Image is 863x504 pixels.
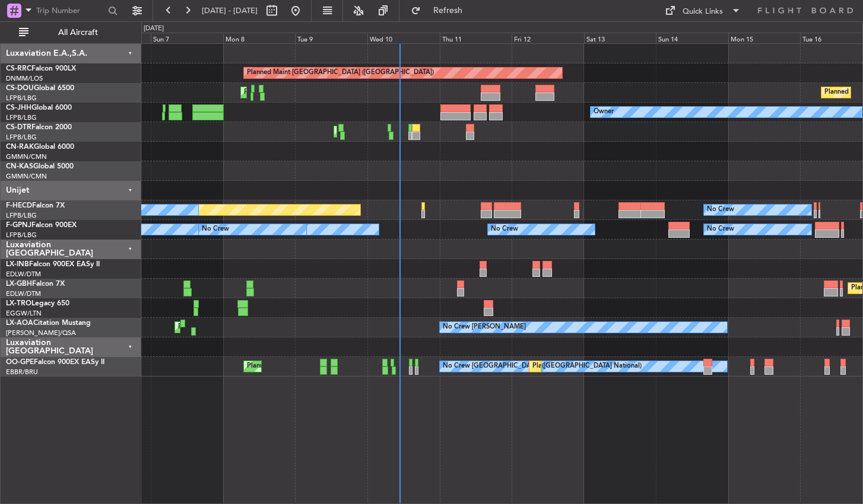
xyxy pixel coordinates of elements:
[6,359,34,366] span: OO-GPE
[6,202,65,209] a: F-HECDFalcon 7X
[423,7,473,15] span: Refresh
[6,124,31,131] span: CS-DTR
[6,280,32,288] span: LX-GBH
[6,368,38,377] a: EBBR/BRU
[594,103,614,121] div: Owner
[151,33,223,43] div: Sun 7
[6,222,77,229] a: F-GPNJFalcon 900EX
[728,33,801,43] div: Mon 15
[6,309,42,318] a: EGGW/LTN
[683,6,723,18] div: Quick Links
[6,231,37,240] a: LFPB/LBG
[36,2,104,20] input: Trip Number
[6,211,37,220] a: LFPB/LBG
[6,270,41,279] a: EDLW/DTM
[6,152,47,161] a: GMMN/CMN
[144,24,164,34] div: [DATE]
[6,133,37,142] a: LFPB/LBG
[6,143,34,151] span: CN-RAK
[6,300,31,307] span: LX-TRO
[223,33,296,43] div: Mon 8
[443,358,642,375] div: No Crew [GEOGRAPHIC_DATA] ([GEOGRAPHIC_DATA] National)
[532,358,747,375] div: Planned Maint [GEOGRAPHIC_DATA] ([GEOGRAPHIC_DATA] National)
[6,113,37,122] a: LFPB/LBG
[6,124,72,131] a: CS-DTRFalcon 2000
[440,33,512,43] div: Thu 11
[491,221,518,238] div: No Crew
[6,163,33,170] span: CN-KAS
[6,74,43,83] a: DNMM/LOS
[6,320,33,327] span: LX-AOA
[6,85,34,92] span: CS-DOU
[31,28,125,37] span: All Aircraft
[178,318,365,336] div: Planned Maint [GEOGRAPHIC_DATA] ([GEOGRAPHIC_DATA])
[6,65,76,72] a: CS-RRCFalcon 900LX
[584,33,656,43] div: Sat 13
[247,64,434,82] div: Planned Maint [GEOGRAPHIC_DATA] ([GEOGRAPHIC_DATA])
[6,104,72,111] a: CS-JHHGlobal 6000
[405,1,477,20] button: Refresh
[443,318,526,336] div: No Crew [PERSON_NAME]
[202,221,229,238] div: No Crew
[707,201,734,219] div: No Crew
[6,172,47,181] a: GMMN/CMN
[656,33,728,43] div: Sun 14
[6,143,74,151] a: CN-RAKGlobal 6000
[247,358,462,375] div: Planned Maint [GEOGRAPHIC_DATA] ([GEOGRAPHIC_DATA] National)
[659,1,747,20] button: Quick Links
[707,221,734,238] div: No Crew
[202,5,258,16] span: [DATE] - [DATE]
[6,85,74,92] a: CS-DOUGlobal 6500
[6,104,31,111] span: CS-JHH
[6,300,69,307] a: LX-TROLegacy 650
[6,261,29,268] span: LX-INB
[6,359,104,366] a: OO-GPEFalcon 900EX EASy II
[6,328,76,337] a: [PERSON_NAME]/QSA
[6,202,32,209] span: F-HECD
[6,320,91,327] a: LX-AOACitation Mustang
[244,84,431,101] div: Planned Maint [GEOGRAPHIC_DATA] ([GEOGRAPHIC_DATA])
[295,33,367,43] div: Tue 9
[13,23,129,42] button: All Aircraft
[6,280,65,288] a: LX-GBHFalcon 7X
[512,33,584,43] div: Fri 12
[6,289,41,298] a: EDLW/DTM
[367,33,440,43] div: Wed 10
[6,65,31,72] span: CS-RRC
[6,163,74,170] a: CN-KASGlobal 5000
[6,94,37,103] a: LFPB/LBG
[6,261,100,268] a: LX-INBFalcon 900EX EASy II
[6,222,31,229] span: F-GPNJ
